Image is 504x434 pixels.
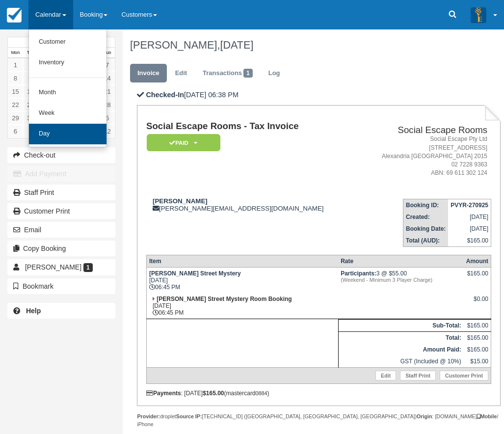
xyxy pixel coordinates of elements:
td: $15.00 [464,355,491,368]
a: 29 [8,111,23,125]
th: Created: [403,211,448,223]
strong: Origin [417,413,432,419]
td: [DATE] 06:45 PM [146,293,338,319]
a: 15 [8,85,23,98]
ul: Calendar [28,29,107,147]
a: Customer Print [440,371,488,380]
th: Sun [100,48,115,58]
a: Edit [375,371,396,380]
a: 5 [100,111,115,125]
a: 16 [23,85,38,98]
th: Sub-Total: [338,320,464,332]
th: Booking ID: [403,199,448,212]
strong: [PERSON_NAME] Street Mystery [149,270,241,277]
strong: Provider: [137,413,160,419]
td: [DATE] [448,223,491,235]
strong: PVYR-270925 [451,202,488,209]
button: Check-out [7,147,115,163]
th: Mon [8,48,23,58]
a: Transactions1 [195,64,260,83]
img: A3 [471,7,486,23]
h1: Social Escape Rooms - Tax Invoice [146,121,357,132]
span: [DATE] [220,39,253,51]
button: Bookmark [7,278,115,294]
div: droplet [TECHNICAL_ID] ([GEOGRAPHIC_DATA], [GEOGRAPHIC_DATA], [GEOGRAPHIC_DATA]) : [DOMAIN_NAME] ... [137,413,500,428]
td: $165.00 [448,235,491,247]
a: Week [29,103,106,124]
a: Customer Print [7,203,115,219]
small: 0884 [256,390,267,396]
th: Total (AUD): [403,235,448,247]
address: Social Escape Pty Ltd [STREET_ADDRESS] Alexandria [GEOGRAPHIC_DATA] 2015 02 7228 9363 ABN: 69 611... [361,135,487,177]
strong: $165.00 [203,390,224,397]
th: Tue [23,48,38,58]
div: $0.00 [466,296,488,310]
th: Booking Date: [403,223,448,235]
a: 21 [100,85,115,98]
div: [PERSON_NAME][EMAIL_ADDRESS][DOMAIN_NAME] [146,197,357,212]
a: Customer [29,32,106,53]
span: 1 [243,69,253,78]
strong: [PERSON_NAME] Street Mystery Room Booking [157,296,292,302]
h1: [PERSON_NAME], [130,39,493,51]
strong: Mobile [477,413,497,419]
td: [DATE] 06:45 PM [146,268,338,294]
em: Paid [147,134,220,151]
th: Item [146,255,338,268]
a: Edit [168,64,194,83]
th: Rate [338,255,464,268]
a: 6 [8,125,23,138]
a: [PERSON_NAME] 1 [7,259,115,275]
td: 3 @ $55.00 [338,268,464,294]
a: Log [261,64,288,83]
strong: Payments [146,390,181,397]
a: 9 [23,72,38,85]
a: 12 [100,125,115,138]
a: 22 [8,98,23,111]
a: Help [7,303,115,319]
span: [PERSON_NAME] [25,263,81,271]
a: 1 [8,58,23,72]
a: Paid [146,134,217,152]
a: 2 [23,58,38,72]
b: Help [26,307,41,315]
button: Email [7,222,115,238]
td: $165.00 [464,320,491,332]
a: 8 [8,72,23,85]
strong: Participants [341,270,376,277]
button: Add Payment [7,166,115,182]
span: 1 [83,263,93,272]
p: [DATE] 06:38 PM [137,90,500,100]
a: 30 [23,111,38,125]
td: GST (Included @ 10%) [338,355,464,368]
a: 7 [100,58,115,72]
img: checkfront-main-nav-mini-logo.png [7,8,22,23]
td: $165.00 [464,332,491,344]
strong: Source IP: [176,413,202,419]
button: Copy Booking [7,241,115,256]
td: $165.00 [464,344,491,355]
div: : [DATE] (mastercard ) [146,390,491,397]
a: Month [29,82,106,103]
a: Staff Print [7,185,115,200]
th: Amount [464,255,491,268]
strong: [PERSON_NAME] [153,197,208,205]
h2: Social Escape Rooms [361,125,487,136]
th: Amount Paid: [338,344,464,355]
th: Total: [338,332,464,344]
td: [DATE] [448,211,491,223]
div: $165.00 [466,270,488,285]
a: Invoice [130,64,167,83]
a: 28 [100,98,115,111]
em: (Weekend - Minimum 3 Player Charge) [341,277,461,283]
a: 14 [100,72,115,85]
a: Day [29,124,106,144]
a: Staff Print [400,371,436,380]
a: 7 [23,125,38,138]
a: 23 [23,98,38,111]
a: Inventory [29,53,106,73]
b: Checked-In [146,91,184,99]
